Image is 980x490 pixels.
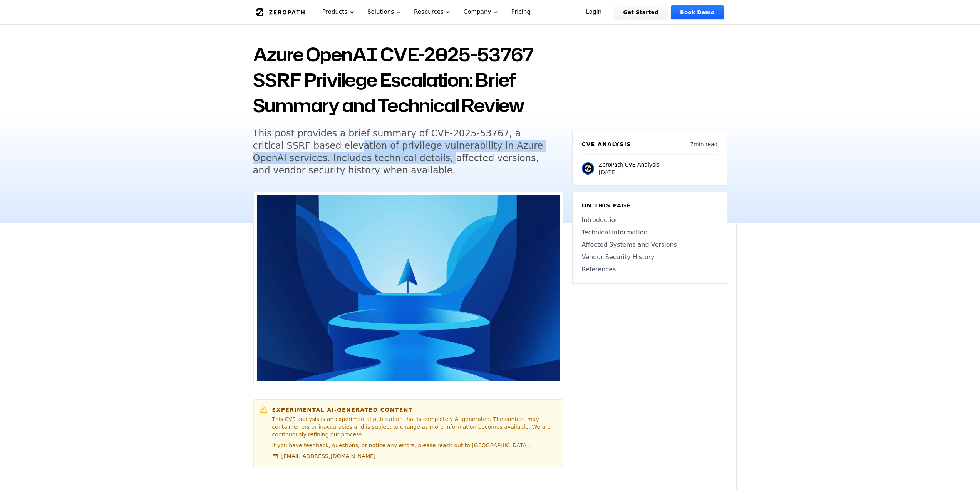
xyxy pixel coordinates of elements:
h6: On this page [582,202,717,209]
h1: Azure OpenAI CVE-2025-53767 SSRF Privilege Escalation: Brief Summary and Technical Review [253,42,563,118]
a: Introduction [582,216,717,225]
a: Affected Systems and Versions [582,240,717,249]
p: This CVE analysis is an experimental publication that is completely AI-generated. The content may... [272,415,556,438]
p: 7 min read [690,140,717,148]
p: ZeroPath CVE Analysis [599,161,660,168]
a: Book Demo [671,5,724,19]
a: Technical Information [582,228,717,237]
a: Get Started [614,5,668,19]
a: Vendor Security History [582,253,717,262]
h5: This post provides a brief summary of CVE-2025-53767, a critical SSRF-based elevation of privileg... [253,127,549,177]
a: References [582,265,717,274]
img: Azure OpenAI CVE-2025-53767 SSRF Privilege Escalation: Brief Summary and Technical Review [257,195,560,381]
a: Login [577,5,611,19]
p: If you have feedback, questions, or notice any errors, please reach out to [GEOGRAPHIC_DATA]. [272,441,556,449]
img: ZeroPath CVE Analysis [582,162,594,175]
a: [EMAIL_ADDRESS][DOMAIN_NAME] [272,452,376,460]
h6: CVE Analysis [582,140,631,148]
p: [DATE] [599,168,660,176]
h6: Experimental AI-Generated Content [272,406,556,414]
